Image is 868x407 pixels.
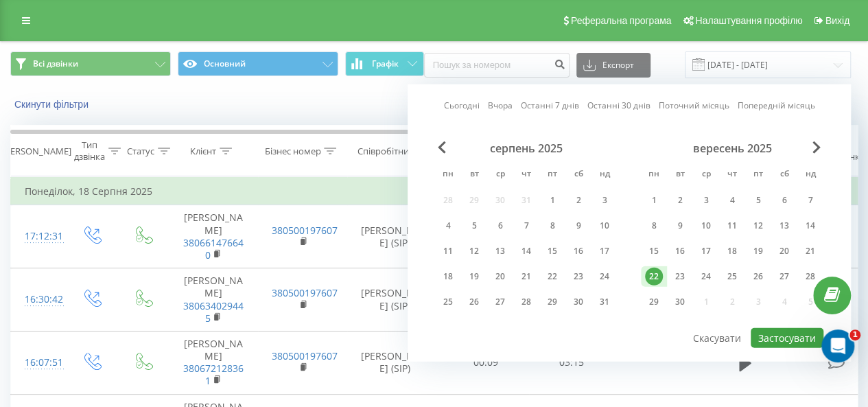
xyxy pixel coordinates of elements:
[797,241,823,261] div: нд 21 вер 2025 р.
[745,266,771,287] div: пт 26 вер 2025 р.
[749,242,767,260] div: 19
[543,268,561,286] div: 22
[190,146,216,157] div: Клієнт
[594,165,615,185] abbr: неділя
[596,242,613,260] div: 17
[74,139,105,163] div: Тип дзвінка
[487,292,513,312] div: ср 27 серп 2025 р.
[178,51,338,76] button: Основний
[771,190,797,211] div: сб 6 вер 2025 р.
[183,362,244,387] a: 380672128361
[797,266,823,287] div: нд 28 вер 2025 р.
[596,217,613,235] div: 10
[439,293,457,311] div: 25
[775,217,793,235] div: 13
[645,191,663,209] div: 1
[645,217,663,235] div: 8
[513,216,539,236] div: чт 7 серп 2025 р.
[169,268,258,332] td: [PERSON_NAME]
[596,293,613,311] div: 31
[539,266,565,287] div: пт 22 серп 2025 р.
[671,268,689,286] div: 23
[775,191,793,209] div: 6
[693,190,719,211] div: ср 3 вер 2025 р.
[543,191,561,209] div: 1
[565,241,591,261] div: сб 16 серп 2025 р.
[543,217,561,235] div: 8
[424,53,570,78] input: Пошук за номером
[719,216,745,236] div: чт 11 вер 2025 р.
[517,217,535,235] div: 7
[591,266,618,287] div: нд 24 серп 2025 р.
[516,165,537,185] abbr: четвер
[529,331,615,394] td: 03:15
[570,268,587,286] div: 23
[697,268,715,286] div: 24
[659,99,729,112] a: Поточний місяць
[641,266,667,287] div: пн 22 вер 2025 р.
[491,242,509,260] div: 13
[264,146,320,157] div: Бізнес номер
[695,15,802,26] span: Налаштування профілю
[771,241,797,261] div: сб 20 вер 2025 р.
[357,146,413,157] div: Співробітник
[719,266,745,287] div: чт 25 вер 2025 р.
[272,349,338,362] a: 380500197607
[439,242,457,260] div: 11
[465,242,483,260] div: 12
[513,266,539,287] div: чт 21 серп 2025 р.
[2,146,71,157] div: [PERSON_NAME]
[693,266,719,287] div: ср 24 вер 2025 р.
[849,329,860,340] span: 1
[565,216,591,236] div: сб 9 серп 2025 р.
[821,329,854,362] iframe: Intercom live chat
[723,242,741,260] div: 18
[435,266,461,287] div: пн 18 серп 2025 р.
[487,241,513,261] div: ср 13 серп 2025 р.
[439,217,457,235] div: 4
[641,292,667,312] div: пн 29 вер 2025 р.
[685,328,749,348] button: Скасувати
[771,266,797,287] div: сб 27 вер 2025 р.
[745,190,771,211] div: пт 5 вер 2025 р.
[543,242,561,260] div: 15
[169,331,258,394] td: [PERSON_NAME]
[10,98,95,111] button: Скинути фільтри
[439,268,457,286] div: 18
[491,293,509,311] div: 27
[490,165,511,185] abbr: середа
[667,266,693,287] div: вт 23 вер 2025 р.
[565,190,591,211] div: сб 2 серп 2025 р.
[565,266,591,287] div: сб 23 серп 2025 р.
[435,292,461,312] div: пн 25 серп 2025 р.
[570,242,587,260] div: 16
[738,99,815,112] a: Попередній місяць
[774,165,795,185] abbr: субота
[513,292,539,312] div: чт 28 серп 2025 р.
[697,242,715,260] div: 17
[645,293,663,311] div: 29
[438,141,446,154] span: Previous Month
[33,58,78,69] span: Всі дзвінки
[461,266,487,287] div: вт 19 серп 2025 р.
[645,242,663,260] div: 15
[641,141,823,155] div: вересень 2025
[797,216,823,236] div: нд 14 вер 2025 р.
[596,191,613,209] div: 3
[775,268,793,286] div: 27
[667,241,693,261] div: вт 16 вер 2025 р.
[670,165,690,185] abbr: вівторок
[347,268,443,332] td: [PERSON_NAME] (SIP)
[539,190,565,211] div: пт 1 серп 2025 р.
[127,146,154,157] div: Статус
[667,216,693,236] div: вт 9 вер 2025 р.
[513,241,539,261] div: чт 14 серп 2025 р.
[723,268,741,286] div: 25
[801,191,819,209] div: 7
[697,217,715,235] div: 10
[488,99,513,112] a: Вчора
[745,216,771,236] div: пт 12 вер 2025 р.
[591,190,618,211] div: нд 3 серп 2025 р.
[748,165,769,185] abbr: п’ятниця
[723,191,741,209] div: 4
